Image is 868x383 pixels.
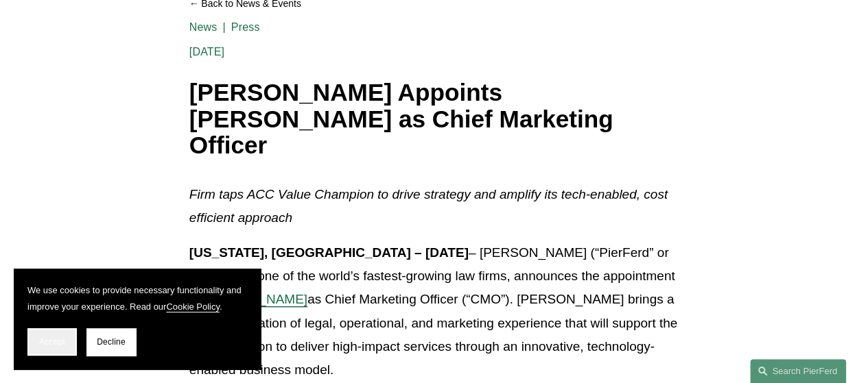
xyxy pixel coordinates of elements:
[189,46,224,58] span: [DATE]
[189,187,672,225] em: Firm taps ACC Value Champion to drive strategy and amplify its tech-enabled, cost efficient approach
[166,301,220,312] a: Cookie Policy
[86,328,136,356] button: Decline
[97,337,126,347] span: Decline
[189,21,218,33] a: News
[189,241,679,382] p: – [PERSON_NAME] (“PierFerd” or the “Firm”), one of the world’s fastest-growing law firms, announc...
[189,245,469,260] strong: [US_STATE], [GEOGRAPHIC_DATA] – [DATE]
[231,21,260,33] a: Press
[39,337,65,347] span: Accept
[14,269,261,369] section: Cookie banner
[189,79,679,159] h1: [PERSON_NAME] Appoints [PERSON_NAME] as Chief Marketing Officer
[27,282,247,314] p: We use cookies to provide necessary functionality and improve your experience. Read our .
[27,328,77,356] button: Accept
[750,359,846,383] a: Search this site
